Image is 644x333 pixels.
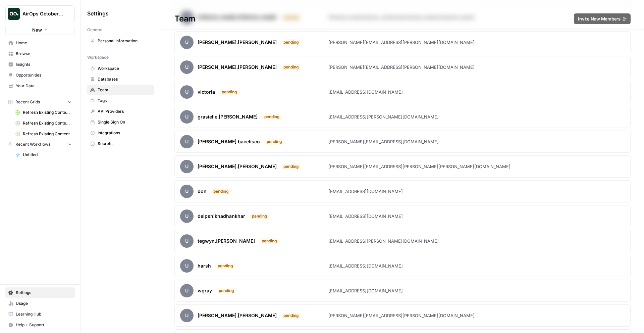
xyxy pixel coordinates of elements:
[87,9,109,17] span: Settings
[87,36,154,46] a: Personal Information
[180,234,194,248] span: u
[23,131,72,137] span: Refresh Existing Content
[574,13,631,24] button: Invite New Members
[198,39,277,46] div: [PERSON_NAME].[PERSON_NAME]
[198,238,255,244] div: tegwyn.[PERSON_NAME]
[198,163,277,170] div: [PERSON_NAME].[PERSON_NAME]
[264,139,285,145] div: pending
[23,109,72,115] span: Refresh Existing Content (1)
[5,70,75,81] a: Opportunities
[328,312,475,319] div: [PERSON_NAME][EMAIL_ADDRESS][PERSON_NAME][DOMAIN_NAME]
[16,83,72,89] span: Your Data
[98,108,151,114] span: API Providers
[5,81,75,91] a: Your Data
[5,38,75,48] a: Home
[98,87,151,93] span: Team
[12,149,75,160] a: Untitled
[328,263,403,269] div: [EMAIL_ADDRESS][DOMAIN_NAME]
[5,25,75,35] button: New
[23,152,72,158] span: Untitled
[87,128,154,138] a: Integrations
[98,38,151,44] span: Personal Information
[8,8,20,20] img: AirOps October Cohort Logo
[281,64,302,70] div: pending
[5,48,75,59] a: Browse
[198,89,215,95] div: victoria
[180,135,194,148] span: u
[180,36,194,49] span: u
[87,74,154,85] a: Databases
[219,89,240,95] div: pending
[98,65,151,72] span: Workspace
[12,129,75,139] a: Refresh Existing Content
[87,106,154,117] a: API Providers
[87,27,102,33] span: General
[180,60,194,74] span: u
[87,54,109,60] span: Workspace
[23,120,72,126] span: Refresh Existing Content (2)
[16,300,72,306] span: Usage
[328,113,439,120] div: [EMAIL_ADDRESS][PERSON_NAME][DOMAIN_NAME]
[87,138,154,149] a: Secrets
[180,284,194,297] span: u
[180,309,194,322] span: u
[87,85,154,95] a: Team
[198,64,277,70] div: [PERSON_NAME].[PERSON_NAME]
[180,185,194,198] span: u
[328,188,403,195] div: [EMAIL_ADDRESS][DOMAIN_NAME]
[5,5,75,22] button: Workspace: AirOps October Cohort
[328,238,439,244] div: [EMAIL_ADDRESS][PERSON_NAME][DOMAIN_NAME]
[180,85,194,99] span: u
[15,141,50,147] span: Recent Workflows
[5,139,75,149] button: Recent Workflows
[16,290,72,296] span: Settings
[215,263,236,269] div: pending
[180,160,194,173] span: u
[32,27,42,33] span: New
[328,138,439,145] div: [PERSON_NAME][EMAIL_ADDRESS][DOMAIN_NAME]
[198,213,245,220] div: deipshikhadhankhar
[16,311,72,317] span: Learning Hub
[216,288,237,294] div: pending
[16,51,72,57] span: Browse
[16,72,72,78] span: Opportunities
[328,39,475,46] div: [PERSON_NAME][EMAIL_ADDRESS][PERSON_NAME][DOMAIN_NAME]
[180,110,194,124] span: u
[259,238,280,244] div: pending
[281,39,302,45] div: pending
[328,64,475,70] div: [PERSON_NAME][EMAIL_ADDRESS][PERSON_NAME][DOMAIN_NAME]
[161,13,644,24] div: Team
[198,312,277,319] div: [PERSON_NAME].[PERSON_NAME]
[12,118,75,129] a: Refresh Existing Content (2)
[249,213,270,219] div: pending
[16,61,72,67] span: Insights
[198,287,212,294] div: wgray
[87,95,154,106] a: Tags
[198,113,258,120] div: grasielle.[PERSON_NAME]
[180,259,194,273] span: u
[328,287,403,294] div: [EMAIL_ADDRESS][DOMAIN_NAME]
[5,97,75,107] button: Recent Grids
[328,213,403,220] div: [EMAIL_ADDRESS][DOMAIN_NAME]
[180,209,194,223] span: u
[578,15,621,22] span: Invite New Members
[211,188,231,194] div: pending
[98,98,151,104] span: Tags
[12,107,75,118] a: Refresh Existing Content (1)
[198,138,260,145] div: [PERSON_NAME].bacelisco
[328,163,511,170] div: [PERSON_NAME][EMAIL_ADDRESS][PERSON_NAME][PERSON_NAME][DOMAIN_NAME]
[98,76,151,82] span: Databases
[5,59,75,70] a: Insights
[98,141,151,147] span: Secrets
[198,188,207,195] div: don
[87,63,154,74] a: Workspace
[198,263,211,269] div: harsh
[15,99,40,105] span: Recent Grids
[5,309,75,320] a: Learning Hub
[98,119,151,125] span: Single Sign On
[5,298,75,309] a: Usage
[328,89,403,95] div: [EMAIL_ADDRESS][DOMAIN_NAME]
[5,287,75,298] a: Settings
[16,40,72,46] span: Home
[87,117,154,128] a: Single Sign On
